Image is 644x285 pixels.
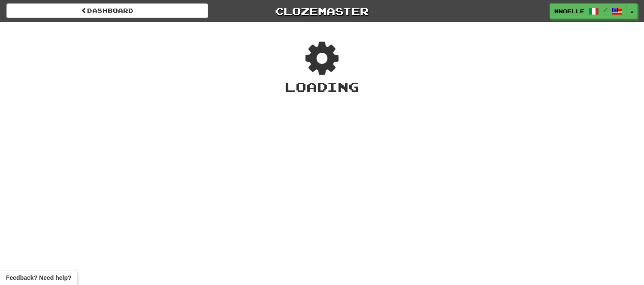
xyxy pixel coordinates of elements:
a: Clozemaster [221,3,423,18]
span: mnoelle [554,7,584,15]
span: Open feedback widget [6,273,71,282]
a: mnoelle / [550,3,627,19]
span: / [603,7,608,13]
a: Dashboard [6,3,208,18]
